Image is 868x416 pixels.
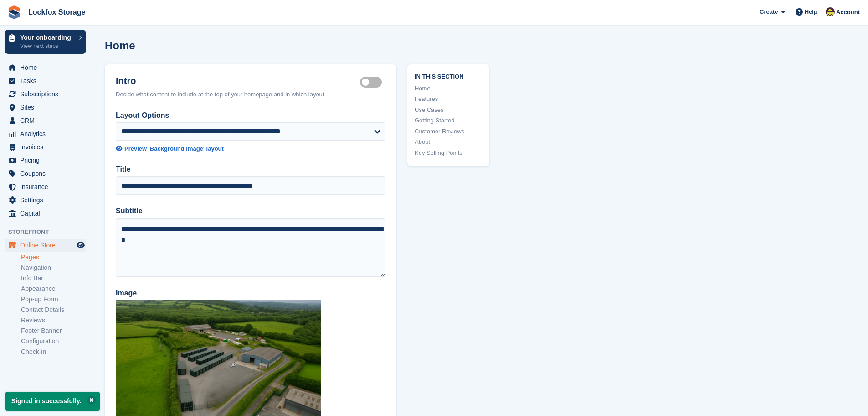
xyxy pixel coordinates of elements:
[760,7,778,16] span: Create
[20,114,75,127] span: CRM
[116,90,385,99] div: Decide what content to include at the top of your homepage and in which layout.
[415,72,482,80] span: In this section
[20,154,75,167] span: Pricing
[21,326,86,335] a: Footer Banner
[20,101,75,114] span: Sites
[836,8,860,17] span: Account
[360,82,385,83] label: Hero section active
[20,141,75,153] span: Invoices
[5,194,86,206] a: menu
[5,239,86,252] a: menu
[20,167,75,180] span: Coupons
[415,95,482,104] a: Features
[20,194,75,206] span: Settings
[20,61,75,74] span: Home
[116,164,385,175] label: Title
[124,144,224,153] div: Preview 'Background Image' layout
[21,274,86,283] a: Info Bar
[5,101,86,114] a: menu
[5,167,86,180] a: menu
[415,127,482,136] a: Customer Reviews
[415,84,482,93] a: Home
[5,61,86,74] a: menu
[20,88,75,100] span: Subscriptions
[826,7,835,16] img: Dan Shepherd
[5,127,86,140] a: menu
[415,137,482,147] a: About
[75,240,86,251] a: Preview store
[21,337,86,346] a: Configuration
[20,127,75,140] span: Analytics
[5,114,86,127] a: menu
[7,5,21,19] img: stora-icon-8386f47178a22dfd0bd8f6a31ec36ba5ce8667c1dd55bd0f319d3a0aa187defe.svg
[116,288,385,299] label: Image
[5,30,86,54] a: Your onboarding View next steps
[21,305,86,314] a: Contact Details
[116,205,385,216] label: Subtitle
[5,207,86,220] a: menu
[415,148,482,158] a: Key Selling Points
[5,154,86,167] a: menu
[5,392,100,411] p: Signed in successfully.
[116,75,360,86] h2: Intro
[805,7,817,16] span: Help
[25,5,89,20] a: Lockfox Storage
[21,253,86,262] a: Pages
[5,141,86,153] a: menu
[21,295,86,304] a: Pop-up Form
[8,227,91,237] span: Storefront
[21,316,86,325] a: Reviews
[5,180,86,193] a: menu
[415,105,482,115] a: Use Cases
[21,263,86,272] a: Navigation
[20,180,75,193] span: Insurance
[105,39,135,52] h1: Home
[415,116,482,125] a: Getting Started
[116,144,385,153] a: Preview 'Background Image' layout
[21,284,86,293] a: Appearance
[20,239,75,252] span: Online Store
[20,74,75,87] span: Tasks
[21,348,86,356] a: Check-in
[5,74,86,87] a: menu
[20,34,74,41] p: Your onboarding
[5,88,86,100] a: menu
[116,110,385,121] label: Layout Options
[20,207,75,220] span: Capital
[20,42,74,50] p: View next steps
